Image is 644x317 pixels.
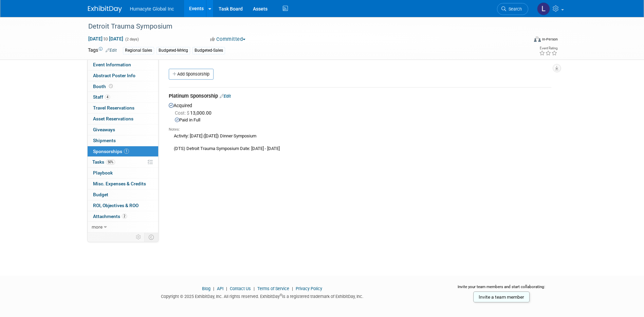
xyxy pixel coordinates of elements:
div: Platinum Sponsorship [169,93,551,101]
a: more [88,222,158,232]
div: Paid in Full [175,117,551,123]
span: 1 [124,149,129,154]
div: Detroit Trauma Symposium [86,20,518,33]
span: Cost: $ [175,110,190,116]
div: Budgeted-Sales [192,47,225,54]
span: 50% [106,160,115,165]
a: Budget [88,189,158,200]
span: | [211,286,216,291]
span: Attachments [93,214,127,219]
span: ROI, Objectives & ROO [93,203,139,208]
button: Committed [208,36,248,43]
td: Tags [88,47,117,54]
span: Tasks [92,159,115,165]
a: Giveaways [88,124,158,135]
a: Sponsorships1 [88,146,158,157]
a: Search [497,3,528,15]
span: Travel Reservations [93,105,134,111]
td: Personalize Event Tab Strip [133,233,145,241]
span: Misc. Expenses & Credits [93,181,146,186]
span: Budget [93,192,108,197]
a: Terms of Service [257,286,289,291]
span: (2 days) [125,37,139,41]
a: Blog [202,286,210,291]
div: Acquired [169,101,551,154]
span: [DATE] [DATE] [88,36,124,42]
div: In-Person [542,37,558,42]
span: Humacyte Global Inc [130,6,174,12]
span: Giveaways [93,127,115,132]
div: Budgeted-Mrktg [157,47,190,54]
div: Invite your team members and start collaborating: [447,284,556,294]
a: Privacy Policy [296,286,322,291]
a: Booth [88,81,158,92]
div: Event Format [488,35,558,46]
div: Copyright © 2025 ExhibitDay, Inc. All rights reserved. ExhibitDay is a registered trademark of Ex... [88,292,437,300]
a: Shipments [88,135,158,146]
a: Add Sponsorship [169,69,214,80]
a: Edit [220,94,231,99]
a: Misc. Expenses & Credits [88,179,158,189]
a: Travel Reservations [88,103,158,113]
a: Edit [106,48,117,53]
span: 13,000.00 [175,110,214,116]
a: Invite a team member [473,291,530,302]
span: Abstract Poster Info [93,73,135,78]
span: Booth not reserved yet [108,84,114,89]
span: Event Information [93,62,131,67]
a: Event Information [88,60,158,70]
a: Attachments2 [88,211,158,222]
span: Asset Reservations [93,116,133,121]
span: | [224,286,229,291]
div: Activity: [DATE] ([DATE]) Dinner Symposium (DTS) Detroit Trauma Symposium Date: [DATE] - [DATE] [169,132,551,152]
a: Abstract Poster Info [88,70,158,81]
span: 4 [105,95,110,100]
a: Contact Us [230,286,251,291]
span: Playbook [93,170,113,176]
a: Staff4 [88,92,158,102]
sup: ® [280,293,282,297]
span: to [103,36,109,41]
span: 2 [122,214,127,219]
div: Notes: [169,127,551,132]
img: Linda Hamilton [537,2,550,15]
td: Toggle Event Tabs [144,233,158,241]
span: Staff [93,94,110,100]
a: Playbook [88,168,158,178]
a: API [217,286,223,291]
div: Regional Sales [123,47,154,54]
a: ROI, Objectives & ROO [88,200,158,211]
span: | [252,286,256,291]
span: Search [506,6,522,12]
span: Shipments [93,138,116,143]
img: Format-Inperson.png [534,36,541,42]
span: Sponsorships [93,149,129,154]
span: Booth [93,84,114,89]
div: Event Rating [539,47,557,50]
img: ExhibitDay [88,6,122,13]
a: Tasks50% [88,157,158,167]
a: Asset Reservations [88,114,158,124]
span: | [290,286,295,291]
span: more [92,224,103,230]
